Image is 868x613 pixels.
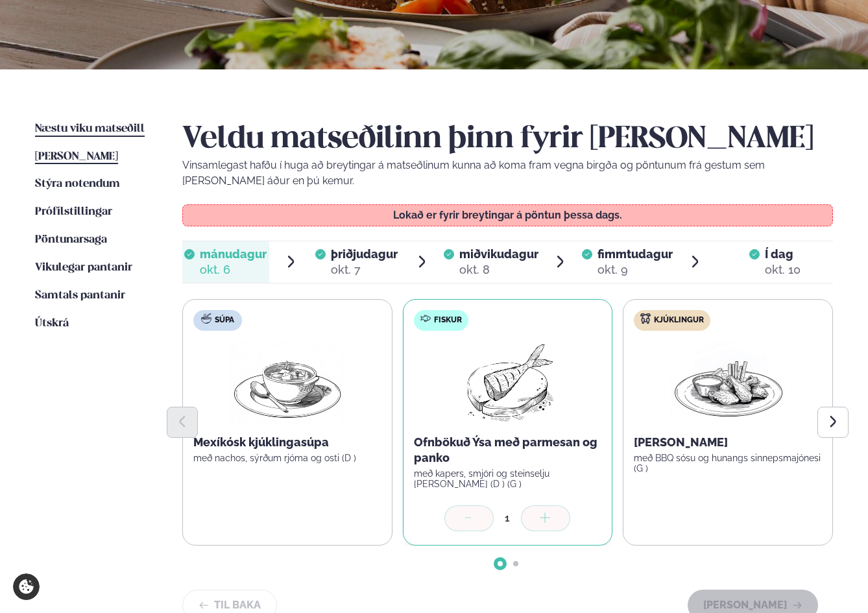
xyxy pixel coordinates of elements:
span: Súpa [215,315,234,326]
span: Prófílstillingar [35,206,112,217]
button: Previous slide [167,407,198,438]
span: Næstu viku matseðill [35,123,145,134]
div: okt. 7 [331,262,398,278]
a: Vikulegar pantanir [35,260,132,276]
span: [PERSON_NAME] [35,151,118,162]
span: mánudagur [200,247,267,261]
span: Vikulegar pantanir [35,262,132,273]
a: Útskrá [35,316,69,331]
span: Útskrá [35,318,69,329]
p: Ofnbökuð Ýsa með parmesan og panko [414,435,602,466]
img: fish.svg [420,313,431,324]
img: Fish.png [450,341,565,424]
img: Soup.png [230,341,344,424]
div: okt. 9 [597,262,673,278]
span: Kjúklingur [654,315,704,326]
button: Next slide [817,407,849,438]
span: Stýra notendum [35,178,120,189]
div: okt. 10 [765,262,801,278]
a: Næstu viku matseðill [35,121,145,137]
a: Prófílstillingar [35,204,112,220]
p: [PERSON_NAME] [634,435,822,450]
p: með BBQ sósu og hunangs sinnepsmajónesi (G ) [634,453,822,474]
h2: Veldu matseðilinn þinn fyrir [PERSON_NAME] [182,121,833,158]
a: Cookie settings [13,573,40,600]
span: miðvikudagur [459,247,538,261]
span: Pöntunarsaga [35,234,107,245]
span: Í dag [765,246,801,262]
span: þriðjudagur [331,247,398,261]
a: [PERSON_NAME] [35,149,118,165]
img: chicken.svg [640,313,651,324]
span: Samtals pantanir [35,290,125,301]
a: Pöntunarsaga [35,232,107,248]
span: Go to slide 2 [513,561,518,566]
a: Samtals pantanir [35,288,125,304]
a: Stýra notendum [35,176,120,192]
p: Lokað er fyrir breytingar á pöntun þessa dags. [196,210,820,221]
img: soup.svg [201,313,211,324]
p: Mexíkósk kjúklingasúpa [193,435,381,450]
img: Chicken-wings-legs.png [671,341,785,424]
span: fimmtudagur [597,247,673,261]
div: okt. 8 [459,262,538,278]
div: 1 [494,511,521,525]
p: Vinsamlegast hafðu í huga að breytingar á matseðlinum kunna að koma fram vegna birgða og pöntunum... [182,158,833,189]
div: okt. 6 [200,262,267,278]
span: Fiskur [434,315,462,326]
span: Go to slide 1 [498,561,503,566]
p: með kapers, smjöri og steinselju [PERSON_NAME] (D ) (G ) [414,468,602,489]
p: með nachos, sýrðum rjóma og osti (D ) [193,453,381,463]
